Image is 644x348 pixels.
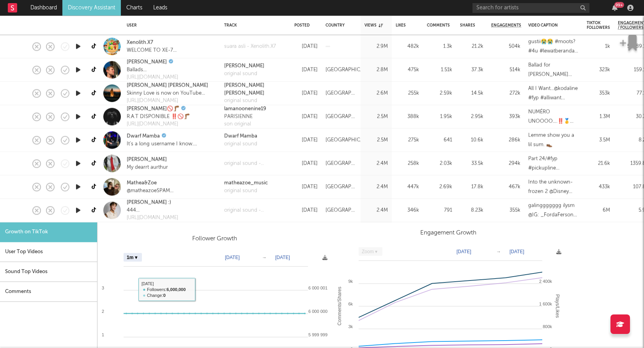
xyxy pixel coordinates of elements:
div: lamanoonenine19 [224,105,266,113]
div: Ballads 📧 [PERSON_NAME][EMAIL_ADDRESS][DOMAIN_NAME] [127,66,216,74]
div: 2.59k [427,89,452,98]
a: [PERSON_NAME] [127,59,167,66]
div: [GEOGRAPHIC_DATA] [326,65,378,75]
div: All I Want…@kodaline #fyp #alliwant #kodaline #acoustic #coversong [528,84,579,103]
a: original sound - [PERSON_NAME] [224,160,287,167]
div: [DATE] [294,89,318,98]
text: 800k [543,324,552,329]
div: [DATE] [294,182,318,192]
a: original sound - [PERSON_NAME] :) [224,206,287,214]
div: PARISIENNE [224,113,266,121]
a: [PERSON_NAME] [224,62,264,70]
div: [GEOGRAPHIC_DATA] [326,89,357,98]
text: → [496,249,501,254]
div: Skinny Love is now on YouTube ⬇️Check it out⬇️ [127,89,208,97]
div: 2.4M [364,182,388,192]
div: galinggggggg ilysm @IG: _FordaFerson 🥹 [528,201,579,220]
text: [DATE] [225,255,240,260]
div: [DATE] [294,159,318,168]
a: original sound [224,70,264,78]
div: 286k [491,135,520,145]
a: original sound [224,187,268,195]
div: 475k [396,65,419,75]
div: 258k [396,159,419,168]
div: Views [364,23,383,28]
div: 353k [587,89,610,98]
text: [DATE] [510,249,524,254]
text: [DATE] [456,249,471,254]
text: 6 000 001 [308,286,327,290]
div: Part 24/#fyp #pickupline #makethisgoviral #lines🔥 #fypシ゚viral [528,154,579,173]
button: 99+ [612,5,617,11]
text: 9k [348,279,353,284]
div: 641 [427,135,452,145]
a: suara asli - Xenolith.X7 [224,43,276,50]
div: 99 + [614,2,624,8]
div: Track [224,23,283,28]
div: [DATE] [294,65,318,75]
div: 393k [491,112,520,121]
text: Comments/Shares [337,287,342,325]
a: original sound [224,97,287,105]
div: 272k [491,89,520,98]
a: [URL][DOMAIN_NAME] [127,121,190,128]
a: lamanoonenine19PARISIENNE [224,105,266,121]
div: 1.95k [427,112,452,121]
text: 2 [102,309,104,314]
div: 355k [491,206,520,215]
div: 2.03k [427,159,452,168]
div: [URL][DOMAIN_NAME] [127,74,216,82]
div: Ballad for [PERSON_NAME] [PERSON_NAME] adoption #milliebobbybrown (at Hyatt Regency Waikiki) [528,60,579,79]
div: 8.23k [460,206,483,215]
div: 1k [587,42,610,51]
div: 2.9M [364,42,388,51]
div: 791 [427,206,452,215]
div: 2.5M [364,112,388,121]
a: [PERSON_NAME]🚫🦵🏾 [127,105,179,113]
div: 2.95k [460,112,483,121]
text: Plays/Likes [555,295,560,318]
div: 2.5M [364,135,388,145]
div: [DATE] [294,206,318,215]
div: 444 💌: [EMAIL_ADDRESS][PERSON_NAME][DOMAIN_NAME] [127,206,216,214]
text: [DATE] [275,255,290,260]
text: 1 600k [539,302,552,306]
div: 2.69k [427,182,452,192]
div: 323k [587,65,610,75]
a: [PERSON_NAME] [PERSON_NAME] [224,82,287,97]
div: 10.6k [460,135,483,145]
div: [GEOGRAPHIC_DATA] [326,159,357,168]
div: 14.5k [460,89,483,98]
text: 6 000 000 [308,309,327,314]
div: R.A.T DISPONIBLE ‼️🚫🦵🏾 [127,113,190,121]
a: [PERSON_NAME] [127,156,167,164]
div: 33.5k [460,159,483,168]
a: [PERSON_NAME] [PERSON_NAME] [127,82,208,90]
h3: Engagement Growth [420,228,476,238]
div: 6M [587,206,610,215]
div: [GEOGRAPHIC_DATA] [326,206,357,215]
div: 2.6M [364,89,388,98]
a: original sound [224,140,257,148]
div: Dwarf Mamba [224,133,257,140]
text: 5 999 999 [308,332,327,337]
a: son original [224,121,266,128]
div: Comments [427,23,450,28]
div: 2.4M [364,159,388,168]
a: Dwarf Mamba [127,133,160,140]
div: 433k [587,182,610,192]
a: [URL][DOMAIN_NAME] [127,214,216,222]
div: [DATE] [294,135,318,145]
div: 514k [491,65,520,75]
div: [GEOGRAPHIC_DATA] [326,182,357,192]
